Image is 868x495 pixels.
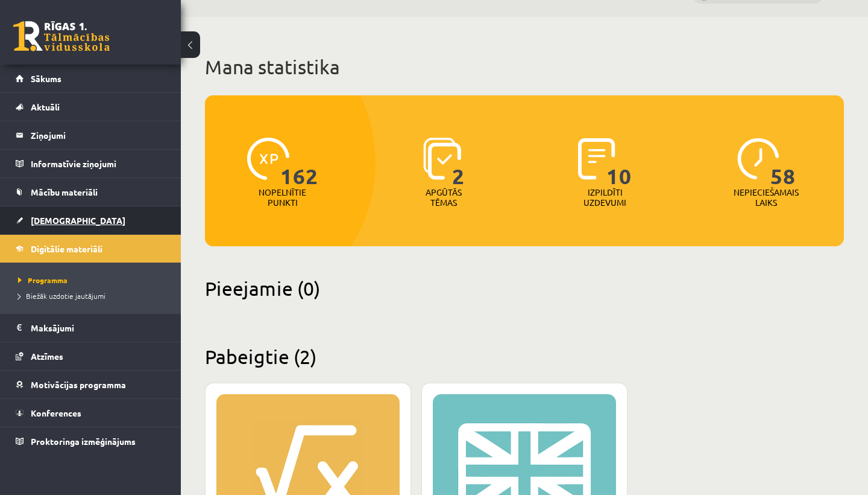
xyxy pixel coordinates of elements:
[31,243,102,254] span: Digitālie materiāli
[18,290,169,301] a: Biežāk uzdotie jautājumi
[16,371,166,398] a: Motivācijas programma
[578,138,615,180] img: icon-completed-tasks-ad58ae20a441b2904462921112bc710f1caf180af7a3daa7317a5a94f2d26646.svg
[16,206,166,234] a: [DEMOGRAPHIC_DATA]
[13,21,110,51] a: Rīgas 1. Tālmācības vidusskola
[16,342,166,370] a: Atzīmes
[247,138,289,180] img: icon-xp-0682a9bc20223a9ccc6f5883a126b849a74cddfe5390d2b41b4391c66f2066e7.svg
[31,215,125,226] span: [DEMOGRAPHIC_DATA]
[31,314,166,342] legend: Maksājumi
[16,427,166,455] a: Proktoringa izmēģinājums
[259,187,306,208] p: Nopelnītie punkti
[31,101,60,112] span: Aktuāli
[16,150,166,177] a: Informatīvie ziņojumi
[31,436,136,447] span: Proktoringa izmēģinājums
[737,138,779,180] img: icon-clock-7be60019b62300814b6bd22b8e044499b485619524d84068768e800edab66f18.svg
[420,187,467,208] p: Apgūtās tēmas
[423,138,461,180] img: icon-learned-topics-4a711ccc23c960034f471b6e78daf4a3bad4a20eaf4de84257b87e66633f6470.svg
[31,379,126,390] span: Motivācijas programma
[16,314,166,342] a: Maksājumi
[280,138,318,187] span: 162
[18,291,105,301] span: Biežāk uzdotie jautājumi
[205,276,844,300] h2: Pieejamie (0)
[205,55,844,79] h1: Mana statistika
[606,138,632,187] span: 10
[582,187,629,208] p: Izpildīti uzdevumi
[452,138,465,187] span: 2
[16,121,166,149] a: Ziņojumi
[16,399,166,427] a: Konferences
[31,351,63,362] span: Atzīmes
[205,345,844,368] h2: Pabeigtie (2)
[31,150,166,177] legend: Informatīvie ziņojumi
[31,187,98,197] span: Mācību materiāli
[16,235,166,263] a: Digitālie materiāli
[16,65,166,92] a: Sākums
[31,73,61,84] span: Sākums
[31,407,81,418] span: Konferences
[18,275,169,286] a: Programma
[31,121,166,149] legend: Ziņojumi
[770,138,796,187] span: 58
[16,178,166,206] a: Mācību materiāli
[734,187,799,208] p: Nepieciešamais laiks
[18,275,68,285] span: Programma
[16,93,166,121] a: Aktuāli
